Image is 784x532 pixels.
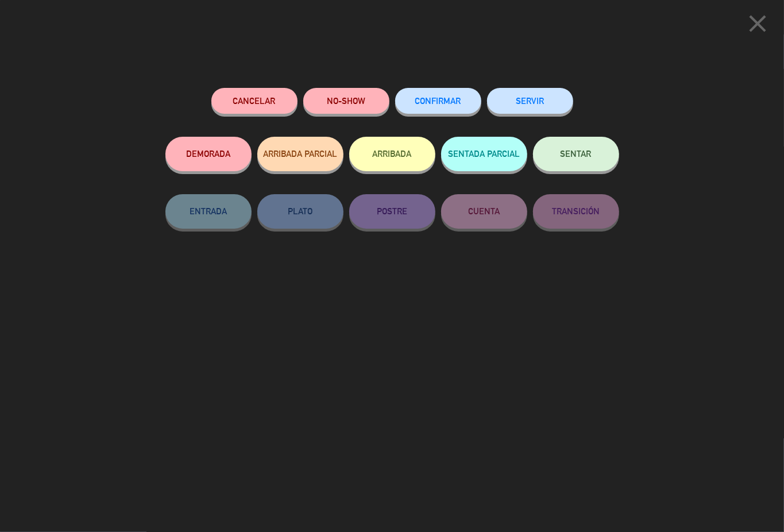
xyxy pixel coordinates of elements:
button: Cancelar [211,88,298,114]
button: ENTRADA [165,194,252,229]
button: SENTADA PARCIAL [441,137,527,171]
button: ARRIBADA [349,137,435,171]
button: ARRIBADA PARCIAL [257,137,343,171]
button: SENTAR [533,137,619,171]
button: CUENTA [441,194,527,229]
span: CONFIRMAR [415,96,461,106]
button: SERVIR [487,88,573,114]
span: ARRIBADA PARCIAL [263,149,337,159]
button: POSTRE [349,194,435,229]
button: DEMORADA [165,137,252,171]
span: SENTAR [561,149,592,159]
button: NO-SHOW [303,88,389,114]
button: PLATO [257,194,343,229]
i: close [743,9,772,38]
button: close [740,9,775,43]
button: TRANSICIÓN [533,194,619,229]
button: CONFIRMAR [395,88,481,114]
